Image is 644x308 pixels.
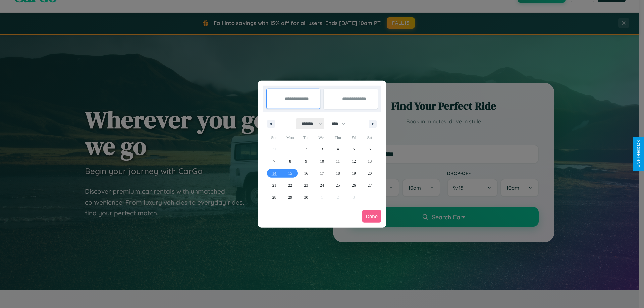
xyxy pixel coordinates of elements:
span: 24 [320,179,324,191]
button: 23 [298,179,314,191]
button: 30 [298,191,314,203]
button: 24 [314,179,330,191]
span: 14 [272,167,276,179]
button: 10 [314,155,330,167]
button: 25 [330,179,346,191]
span: Sat [362,132,378,143]
button: 1 [282,143,298,155]
button: 27 [362,179,378,191]
span: 18 [336,167,340,179]
span: 8 [289,155,291,167]
span: 10 [320,155,324,167]
span: 23 [304,179,308,191]
span: 9 [305,155,307,167]
span: 16 [304,167,308,179]
span: Mon [282,132,298,143]
button: 4 [330,143,346,155]
span: 6 [369,143,371,155]
span: 21 [272,179,276,191]
span: 2 [305,143,307,155]
span: 5 [353,143,355,155]
span: 4 [337,143,339,155]
button: 9 [298,155,314,167]
button: 18 [330,167,346,179]
span: 28 [272,191,276,203]
button: 28 [266,191,282,203]
button: 16 [298,167,314,179]
button: 13 [362,155,378,167]
button: 2 [298,143,314,155]
span: 15 [288,167,292,179]
span: 12 [352,155,356,167]
button: 11 [330,155,346,167]
span: 13 [368,155,372,167]
span: 26 [352,179,356,191]
span: 29 [288,191,292,203]
button: 20 [362,167,378,179]
button: 14 [266,167,282,179]
span: 19 [352,167,356,179]
span: 27 [368,179,372,191]
button: 22 [282,179,298,191]
span: 17 [320,167,324,179]
span: Wed [314,132,330,143]
button: Done [362,210,381,223]
span: 3 [321,143,323,155]
span: 7 [273,155,275,167]
button: 29 [282,191,298,203]
button: 8 [282,155,298,167]
button: 19 [346,167,362,179]
button: 26 [346,179,362,191]
span: 20 [368,167,372,179]
button: 21 [266,179,282,191]
button: 6 [362,143,378,155]
button: 17 [314,167,330,179]
span: Tue [298,132,314,143]
button: 3 [314,143,330,155]
div: Give Feedback [636,140,641,168]
span: Sun [266,132,282,143]
span: 22 [288,179,292,191]
span: 25 [336,179,340,191]
span: 11 [336,155,340,167]
span: 1 [289,143,291,155]
span: Thu [330,132,346,143]
button: 12 [346,155,362,167]
button: 5 [346,143,362,155]
button: 7 [266,155,282,167]
span: 30 [304,191,308,203]
button: 15 [282,167,298,179]
span: Fri [346,132,362,143]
